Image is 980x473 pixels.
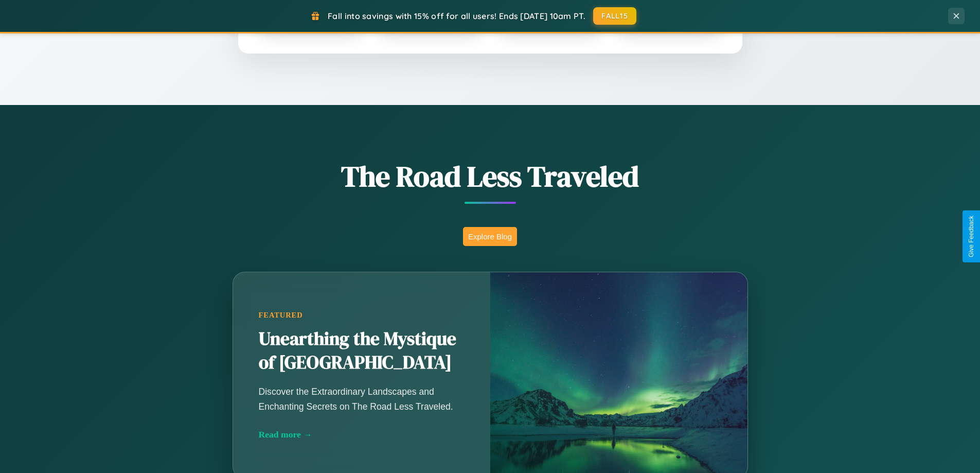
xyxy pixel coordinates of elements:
h2: Unearthing the Mystique of [GEOGRAPHIC_DATA] [259,327,465,375]
button: Explore Blog [463,227,517,246]
span: Fall into savings with 15% off for all users! Ends [DATE] 10am PT. [328,11,585,21]
div: Read more → [259,429,465,440]
h1: The Road Less Traveled [182,156,799,196]
p: Discover the Extraordinary Landscapes and Enchanting Secrets on The Road Less Traveled. [259,384,465,413]
div: Featured [259,311,465,320]
button: FALL15 [593,7,636,25]
div: Give Feedback [968,216,975,257]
